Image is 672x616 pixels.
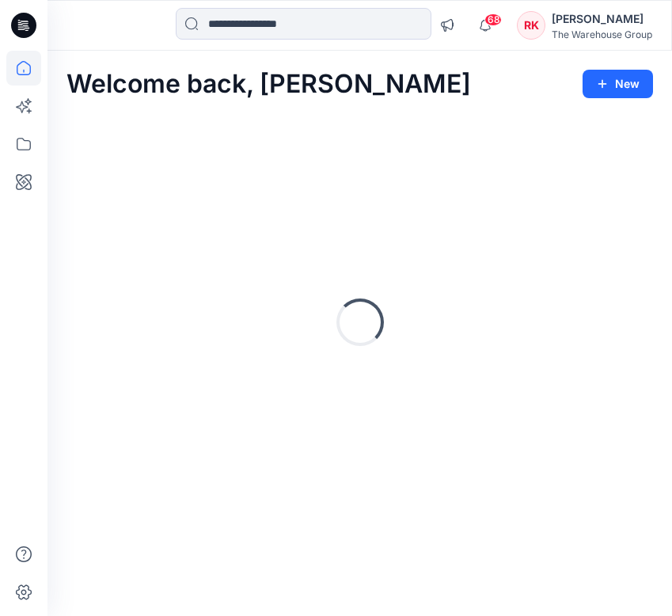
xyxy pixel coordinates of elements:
[517,11,545,40] div: RK
[484,13,502,26] span: 68
[552,10,652,29] div: [PERSON_NAME]
[583,70,653,98] button: New
[66,70,471,99] h2: Welcome back, [PERSON_NAME]
[552,29,652,40] div: The Warehouse Group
